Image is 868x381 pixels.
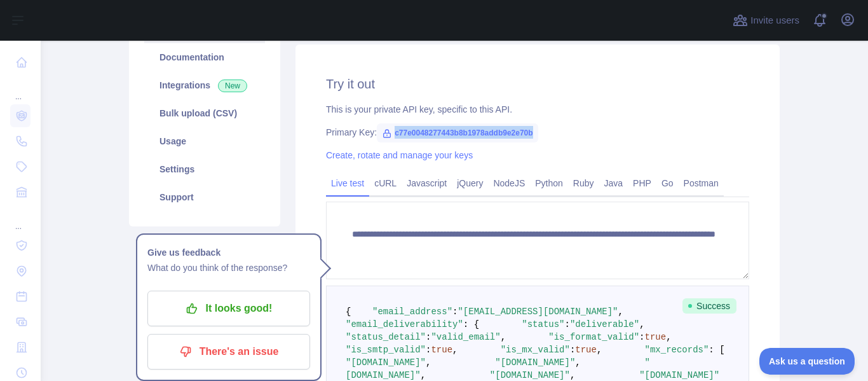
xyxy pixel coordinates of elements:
[144,71,265,99] a: Integrations New
[431,332,500,342] span: "valid_email"
[346,332,426,342] span: "status_detail"
[628,173,656,193] a: PHP
[147,245,310,260] h1: Give us feedback
[144,127,265,155] a: Usage
[530,173,568,193] a: Python
[402,173,452,193] a: Javascript
[426,345,431,355] span: :
[488,173,530,193] a: NodeJS
[326,150,473,160] a: Create, rotate and manage your keys
[730,10,802,31] button: Invite users
[750,13,799,28] span: Invite users
[501,332,506,342] span: ,
[575,357,580,368] span: ,
[570,319,639,329] span: "deliverable"
[346,357,426,368] span: "[DOMAIN_NAME]"
[144,155,265,183] a: Settings
[147,291,310,326] button: It looks good!
[452,173,488,193] a: jQuery
[639,332,644,342] span: :
[599,173,628,193] a: Java
[426,357,431,368] span: ,
[326,126,749,139] div: Primary Key:
[682,298,736,314] span: Success
[157,298,301,319] p: It looks good!
[495,357,575,368] span: "[DOMAIN_NAME]"
[346,345,426,355] span: "is_smtp_valid"
[157,341,301,363] p: There's an issue
[10,206,31,232] div: ...
[431,345,452,355] span: true
[568,173,599,193] a: Ruby
[458,307,618,317] span: "[EMAIL_ADDRESS][DOMAIN_NAME]"
[759,348,855,375] iframe: Toggle Customer Support
[597,345,602,355] span: ,
[666,332,671,342] span: ,
[346,307,351,317] span: {
[326,173,369,193] a: Live test
[645,345,709,355] span: "mx_records"
[452,307,458,317] span: :
[575,345,597,355] span: true
[679,173,724,193] a: Postman
[426,332,431,342] span: :
[326,103,749,116] div: This is your private API key, specific to this API.
[618,307,623,317] span: ,
[147,334,310,370] button: There's an issue
[645,332,667,342] span: true
[548,332,639,342] span: "is_format_valid"
[218,80,247,92] span: New
[656,173,679,193] a: Go
[490,370,570,380] span: "[DOMAIN_NAME]"
[377,123,538,142] span: c77e0048277443b8b1978addb9e2e70b
[522,319,564,329] span: "status"
[369,173,402,193] a: cURL
[570,370,575,380] span: ,
[463,319,479,329] span: : {
[144,183,265,211] a: Support
[709,345,724,355] span: : [
[639,370,719,380] span: "[DOMAIN_NAME]"
[565,319,570,329] span: :
[452,345,458,355] span: ,
[639,319,644,329] span: ,
[10,76,31,102] div: ...
[372,307,452,317] span: "email_address"
[346,319,463,329] span: "email_deliverability"
[147,260,310,275] p: What do you think of the response?
[501,345,570,355] span: "is_mx_valid"
[144,99,265,127] a: Bulk upload (CSV)
[326,75,749,93] h2: Try it out
[144,43,265,71] a: Documentation
[421,370,426,380] span: ,
[570,345,575,355] span: :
